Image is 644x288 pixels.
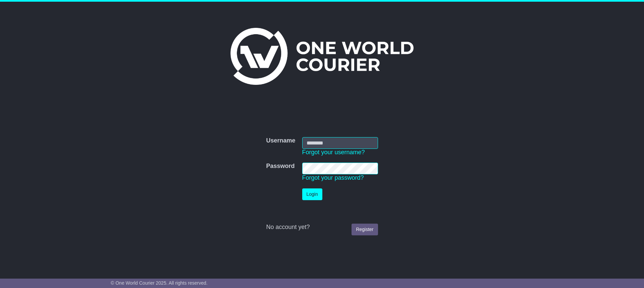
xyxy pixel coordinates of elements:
a: Forgot your username? [302,149,365,156]
a: Forgot your password? [302,174,364,181]
label: Password [266,163,294,170]
div: No account yet? [266,224,378,231]
label: Username [266,137,295,145]
span: © One World Courier 2025. All rights reserved. [111,280,208,286]
a: Register [352,224,378,235]
img: One World [230,28,414,85]
button: Login [302,188,322,200]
